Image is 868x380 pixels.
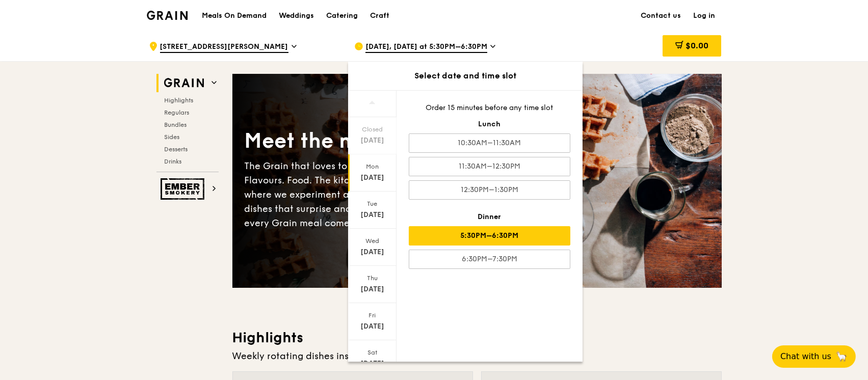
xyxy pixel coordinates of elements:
div: 10:30AM–11:30AM [409,133,570,153]
div: [DATE] [350,359,395,369]
span: Regulars [165,109,190,116]
div: 12:30PM–1:30PM [409,180,570,200]
a: Craft [364,1,396,31]
div: Weddings [279,1,314,31]
img: Ember Smokery web logo [161,178,207,200]
div: 11:30AM–12:30PM [409,157,570,176]
span: Highlights [165,97,194,104]
h1: Meals On Demand [202,11,267,21]
div: [DATE] [350,173,395,183]
div: Catering [326,1,358,31]
div: Lunch [409,119,570,129]
span: 🦙 [835,350,848,363]
span: Drinks [165,158,182,165]
div: [DATE] [350,321,395,332]
div: Mon [350,162,395,171]
a: Weddings [273,1,320,31]
button: Chat with us🦙 [772,345,856,368]
a: Contact us [635,1,688,31]
div: Sat [350,348,395,357]
h3: Highlights [232,329,722,347]
div: The Grain that loves to play. With ingredients. Flavours. Food. The kitchen is our happy place, w... [245,159,477,230]
span: Chat with us [780,350,831,363]
div: Fri [350,311,395,319]
div: Craft [370,1,389,31]
a: Log in [688,1,722,31]
div: [DATE] [350,284,395,294]
span: [DATE], [DATE] at 5:30PM–6:30PM [365,42,487,53]
span: Desserts [165,146,188,153]
div: Order 15 minutes before any time slot [409,103,570,113]
span: Sides [165,133,180,141]
div: [DATE] [350,247,395,257]
div: Weekly rotating dishes inspired by flavours from around the world. [232,349,722,363]
div: [DATE] [350,135,395,146]
img: Grain [147,11,188,20]
span: $0.00 [686,41,708,50]
div: [DATE] [350,210,395,220]
div: Wed [350,237,395,245]
div: 6:30PM–7:30PM [409,250,570,269]
img: Grain web logo [161,74,207,92]
div: Tue [350,200,395,208]
a: Catering [320,1,364,31]
div: Select date and time slot [348,70,583,82]
div: Closed [350,125,395,133]
div: Thu [350,274,395,282]
span: Bundles [165,121,187,128]
div: Meet the new Grain [245,127,477,155]
span: [STREET_ADDRESS][PERSON_NAME] [160,42,288,53]
div: Dinner [409,212,570,222]
div: 5:30PM–6:30PM [409,226,570,246]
